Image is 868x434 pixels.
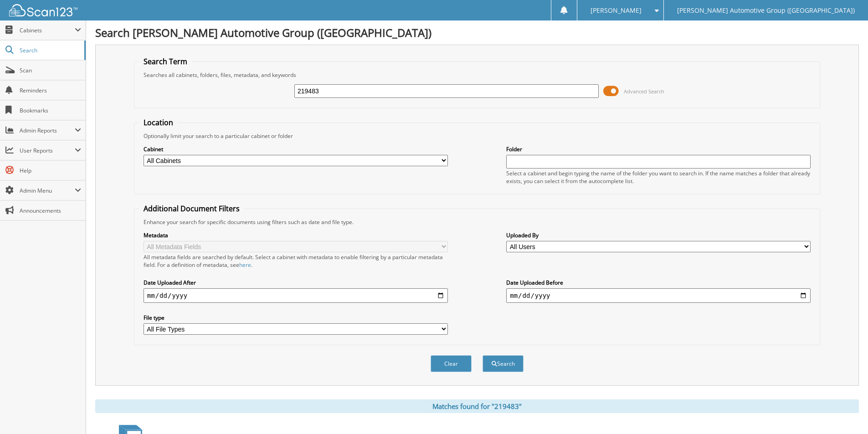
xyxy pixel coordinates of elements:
legend: Additional Document Filters [139,204,244,214]
span: Cabinets [20,26,75,34]
span: Bookmarks [20,107,81,114]
label: Cabinet [144,145,448,153]
button: Clear [431,355,472,372]
span: Admin Menu [20,187,75,194]
div: Searches all cabinets, folders, files, metadata, and keywords [139,71,815,79]
span: [PERSON_NAME] [591,8,642,13]
div: All metadata fields are searched by default. Select a cabinet with metadata to enable filtering b... [144,253,448,269]
div: Enhance your search for specific documents using filters such as date and file type. [139,218,815,226]
label: Uploaded By [506,231,811,239]
span: User Reports [20,147,75,154]
a: here [239,261,251,269]
span: Scan [20,66,81,74]
div: Optionally limit your search to a particular cabinet or folder [139,132,815,140]
span: Admin Reports [20,127,75,134]
legend: Search Term [139,56,192,66]
label: Folder [506,145,811,153]
span: Search [20,46,80,54]
legend: Location [139,117,178,128]
span: Advanced Search [624,88,664,95]
label: Date Uploaded After [144,279,448,286]
div: Matches found for "219483" [95,399,859,413]
span: Help [20,167,81,174]
input: end [506,288,811,303]
span: Announcements [20,207,81,214]
img: scan123-logo-white.svg [9,4,77,16]
label: File type [144,314,448,322]
h1: Search [PERSON_NAME] Automotive Group ([GEOGRAPHIC_DATA]) [95,25,859,40]
label: Date Uploaded Before [506,279,811,286]
button: Search [483,355,524,372]
input: start [144,288,448,303]
div: Select a cabinet and begin typing the name of the folder you want to search in. If the name match... [506,169,811,185]
span: [PERSON_NAME] Automotive Group ([GEOGRAPHIC_DATA]) [677,8,855,13]
span: Reminders [20,87,81,94]
label: Metadata [144,231,448,239]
